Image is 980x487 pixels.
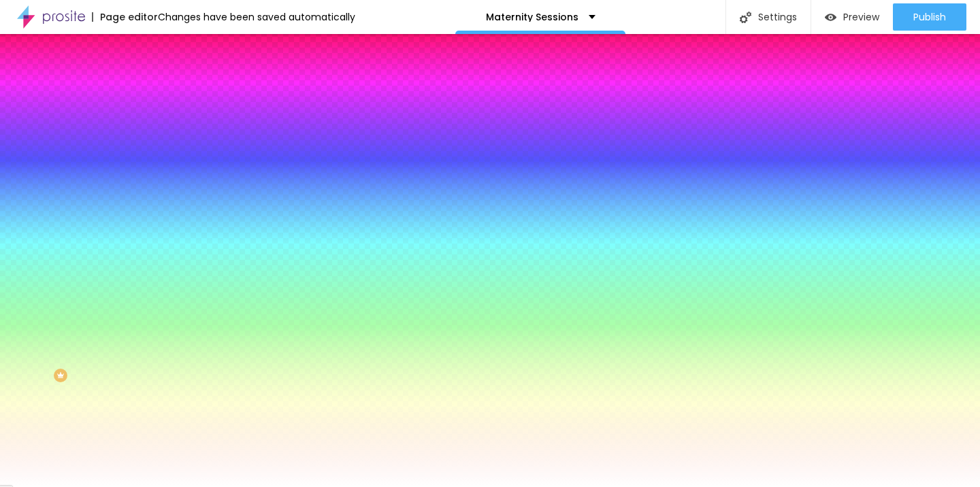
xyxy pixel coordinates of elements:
[486,12,578,22] p: Maternity Sessions
[913,12,946,22] span: Publish
[825,12,836,23] img: view-1.svg
[843,12,879,22] span: Preview
[92,12,158,22] div: Page editor
[158,12,355,22] div: Changes have been saved automatically
[740,12,751,23] img: Icone
[811,3,893,31] button: Preview
[893,3,966,31] button: Publish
